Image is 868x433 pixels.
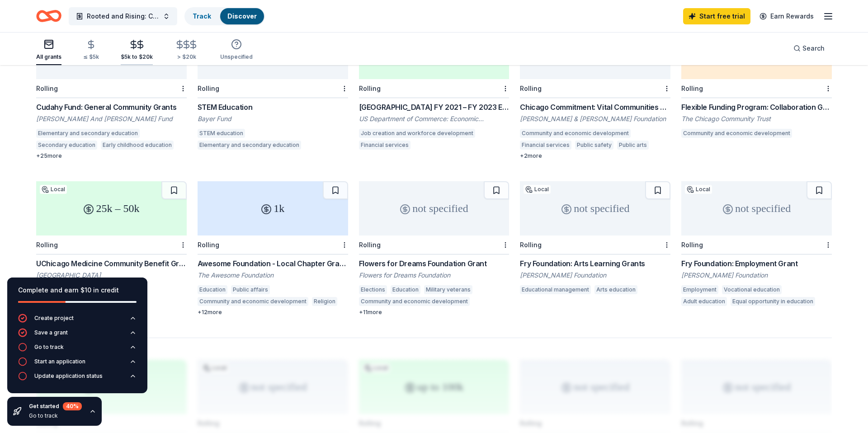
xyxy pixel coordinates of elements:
div: Vocational education [722,285,782,294]
div: Start an application [34,358,85,365]
a: not specifiedLocalRollingFry Foundation: Employment Grant[PERSON_NAME] FoundationEmploymentVocati... [681,181,832,309]
div: ≤ $5k [83,53,99,61]
div: Educational management [520,285,591,294]
div: Local [524,185,551,194]
div: Public safety [575,141,613,150]
div: The Awesome Foundation [198,271,348,280]
div: Flexible Funding Program: Collaboration Grants [681,102,832,113]
div: + 25 more [36,152,187,160]
button: Save a grant [18,328,137,343]
div: Equal opportunity in education [731,297,815,306]
div: Education [391,285,420,294]
div: Community and economic development [198,297,308,306]
div: Adult education [681,297,727,306]
div: Public affairs [231,285,270,294]
div: [PERSON_NAME] & [PERSON_NAME] Foundation [520,114,670,123]
div: Public arts [617,141,649,150]
button: TrackDiscover [184,7,265,25]
div: [GEOGRAPHIC_DATA] FY 2021 – FY 2023 EDA Planning and Local Technical Assistance [359,102,509,113]
div: Rolling [520,241,542,249]
div: Cudahy Fund: General Community Grants [36,102,187,113]
div: Chicago Commitment: Vital Communities Grant [520,102,670,113]
div: Unspecified [220,53,253,61]
div: [PERSON_NAME] Foundation [520,271,670,280]
div: Elementary and secondary education [36,129,140,138]
div: Local [685,185,712,194]
a: not specifiedRollingSTEM EducationBayer FundSTEM educationElementary and secondary education [198,25,348,152]
div: Rolling [198,241,219,249]
div: Local [40,185,67,194]
div: STEM Education [198,102,348,113]
div: [PERSON_NAME] Foundation [681,271,832,280]
div: Go to track [34,344,64,351]
button: Rooted and Rising: Community Transformation & Leadership Forum [69,7,177,25]
button: ≤ $5k [83,36,99,65]
div: Education [198,285,227,294]
div: UChicago Medicine Community Benefit Grants [36,258,187,269]
button: Start an application [18,357,137,372]
div: not specified [681,181,832,235]
div: + 12 more [198,309,348,316]
button: Go to track [18,343,137,357]
div: + 11 more [359,309,509,316]
div: Fry Foundation: Arts Learning Grants [520,258,670,269]
a: 25k – 50kLocalRollingUChicago Medicine Community Benefit Grants[GEOGRAPHIC_DATA]Employment[MEDICA... [36,181,187,316]
div: Elementary and secondary education [198,141,301,150]
div: Update application status [34,372,103,380]
div: Financial services [520,141,571,150]
div: [PERSON_NAME] And [PERSON_NAME] Fund [36,114,187,123]
a: up to 15kLocalRollingFlexible Funding Program: Collaboration GrantsThe Chicago Community TrustCom... [681,25,832,141]
a: not specifiedLocalRollingFry Foundation: Arts Learning Grants[PERSON_NAME] FoundationEducational ... [520,181,670,297]
div: Secondary education [36,141,97,150]
div: > $20k [175,53,198,61]
div: Community and economic development [681,129,792,138]
div: Rolling [681,85,703,92]
div: not specified [359,181,509,235]
button: Unspecified [220,35,253,65]
button: Update application status [18,372,137,386]
div: Rolling [36,241,58,249]
div: The Chicago Community Trust [681,114,832,123]
div: Financial services [359,141,410,150]
div: All grants [36,53,61,61]
button: > $20k [175,36,198,65]
div: US Department of Commerce: Economic Development Administration (EDA) [359,114,509,123]
a: Track [193,12,211,20]
div: Get started [29,402,82,410]
div: Arts education [594,285,637,294]
a: up to 300kLocalRolling[GEOGRAPHIC_DATA] FY 2021 – FY 2023 EDA Planning and Local Technical Assist... [359,25,509,152]
div: Elections [359,285,387,294]
span: Search [802,43,825,54]
div: $5k to $20k [121,53,153,61]
div: Religion [312,297,337,306]
div: Create project [34,315,74,322]
div: Save a grant [34,329,68,336]
div: Flowers for Dreams Foundation [359,271,509,280]
a: 1kRollingAwesome Foundation - Local Chapter GrantsThe Awesome FoundationEducationPublic affairsCo... [198,181,348,316]
div: Awesome Foundation - Local Chapter Grants [198,258,348,269]
div: + 2 more [520,152,670,160]
div: Job creation and workforce development [359,129,475,138]
div: Rolling [198,85,219,92]
button: Create project [18,314,137,328]
a: not specifiedLocalRollingCudahy Fund: General Community Grants[PERSON_NAME] And [PERSON_NAME] Fun... [36,25,187,160]
a: Discover [227,12,257,20]
div: Fry Foundation: Employment Grant [681,258,832,269]
div: Rolling [520,85,542,92]
div: 25k – 50k [36,181,187,235]
div: Community and economic development [359,297,470,306]
div: Complete and earn $10 in credit [18,285,137,296]
a: not specifiedRollingFlowers for Dreams Foundation GrantFlowers for Dreams FoundationElectionsEduc... [359,181,509,316]
a: not specifiedLocalRollingChicago Commitment: Vital Communities Grant[PERSON_NAME] & [PERSON_NAME]... [520,25,670,160]
div: not specified [520,181,670,235]
a: Earn Rewards [754,8,819,24]
div: Rolling [681,241,703,249]
div: Flowers for Dreams Foundation Grant [359,258,509,269]
div: 1k [198,181,348,235]
div: 40 % [63,402,82,410]
div: Rolling [359,241,381,249]
div: STEM education [198,129,245,138]
button: All grants [36,35,61,65]
div: Employment [681,285,718,294]
div: Rolling [36,85,58,92]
